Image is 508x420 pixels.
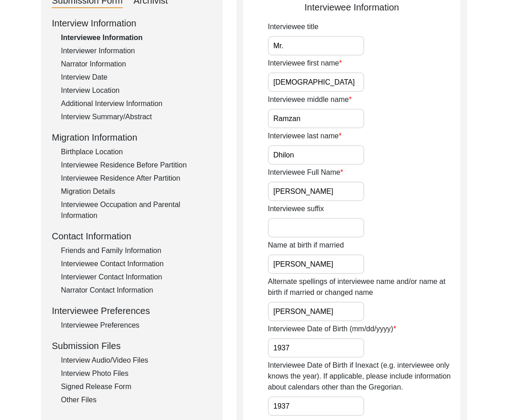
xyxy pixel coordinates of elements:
[61,320,212,331] div: Interviewee Preferences
[61,98,212,109] div: Additional Interview Information
[61,160,212,171] div: Interviewee Residence Before Partition
[61,111,212,122] div: Interview Summary/Abstract
[61,85,212,96] div: Interview Location
[268,276,460,298] label: Alternate spellings of interviewee name and/or name at birth if married or changed name
[268,58,342,69] label: Interviewee first name
[268,360,460,393] label: Interviewee Date of Birth if Inexact (e.g. interviewee only knows the year). If applicable, pleas...
[268,131,342,142] label: Interviewee last name
[61,186,212,197] div: Migration Details
[268,324,396,334] label: Interviewee Date of Birth (mm/dd/yyyy)
[61,355,212,366] div: Interview Audio/Video Files
[268,203,324,214] label: Interviewee suffix
[52,304,212,318] div: Interviewee Preferences
[52,16,212,30] div: Interview Information
[61,59,212,70] div: Narrator Information
[52,339,212,353] div: Submission Files
[243,0,460,14] div: Interviewee Information
[61,368,212,379] div: Interview Photo Files
[268,167,343,178] label: Interviewee Full Name
[61,199,212,221] div: Interviewee Occupation and Parental Information
[268,21,318,32] label: Interviewee title
[268,240,344,251] label: Name at birth if married
[61,173,212,184] div: Interviewee Residence After Partition
[52,229,212,243] div: Contact Information
[61,147,212,157] div: Birthplace Location
[268,94,352,105] label: Interviewee middle name
[61,272,212,283] div: Interviewer Contact Information
[61,72,212,83] div: Interview Date
[61,245,212,256] div: Friends and Family Information
[52,131,212,144] div: Migration Information
[61,285,212,296] div: Narrator Contact Information
[61,381,212,392] div: Signed Release Form
[61,258,212,269] div: Interviewee Contact Information
[61,46,212,56] div: Interviewer Information
[61,32,212,43] div: Interviewee Information
[61,395,212,405] div: Other Files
